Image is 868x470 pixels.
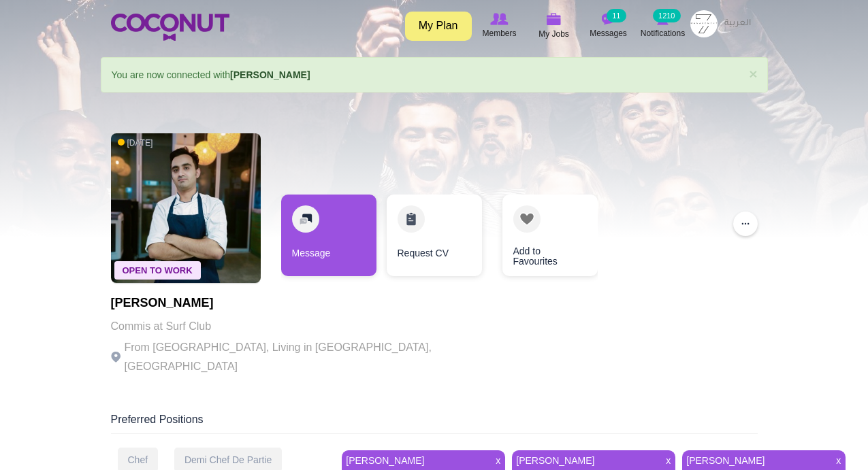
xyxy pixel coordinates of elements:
a: Message [281,195,376,276]
h1: [PERSON_NAME] [111,297,485,310]
a: Browse Members Members [472,10,527,41]
span: Open To Work [114,261,201,280]
small: 11 [607,9,626,22]
span: Messages [590,27,627,40]
div: 2 / 3 [387,195,482,283]
a: [PERSON_NAME] [230,69,310,80]
img: Browse Members [490,13,508,25]
img: My Jobs [547,13,562,25]
p: Commis at Surf Club [111,317,485,336]
small: 1210 [653,9,680,22]
button: ... [733,212,758,236]
a: My Jobs My Jobs [527,10,581,42]
div: 3 / 3 [492,195,588,283]
a: [PERSON_NAME] [682,451,828,470]
img: Home [111,14,229,41]
a: Add to Favourites [502,195,598,276]
span: My Jobs [539,27,569,41]
a: [PERSON_NAME] [512,451,658,470]
img: Messages [602,13,615,25]
p: From [GEOGRAPHIC_DATA], Living in [GEOGRAPHIC_DATA], [GEOGRAPHIC_DATA] [111,338,485,376]
span: Members [482,27,516,40]
a: My Plan [405,12,472,41]
a: Notifications Notifications 1210 [636,10,690,41]
span: x [661,451,675,470]
span: x [491,451,505,470]
div: Preferred Positions [111,412,758,434]
a: [PERSON_NAME] [342,451,487,470]
a: Request CV [387,195,482,276]
a: Messages Messages 11 [581,10,636,41]
a: العربية [718,10,758,37]
span: Notifications [641,27,685,40]
div: You are now connected with [101,57,768,93]
div: 1 / 3 [281,195,376,283]
span: [DATE] [118,137,153,149]
a: × [749,67,757,81]
span: x [831,451,846,470]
